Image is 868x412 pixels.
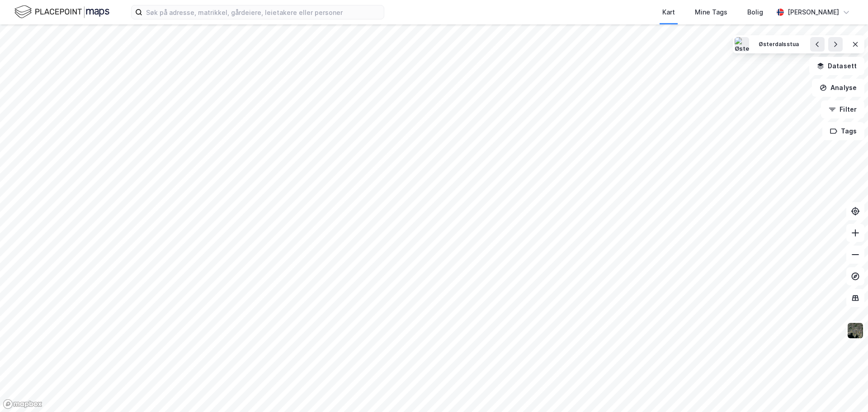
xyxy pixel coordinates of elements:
button: Tags [822,122,864,140]
img: 9k= [847,322,864,339]
button: Analyse [812,79,864,97]
div: Kart [662,7,675,18]
iframe: Chat Widget [823,369,868,412]
div: Østerdalsstua [759,41,799,48]
button: Østerdalsstua [753,37,805,52]
div: Kontrollprogram for chat [823,369,868,412]
input: Søk på adresse, matrikkel, gårdeiere, leietakere eller personer [142,5,384,19]
button: Filter [821,100,864,118]
img: Østerdalsstua [735,37,749,52]
img: logo.f888ab2527a4732fd821a326f86c7f29.svg [14,4,109,20]
button: Datasett [809,57,864,75]
div: Mine Tags [695,7,727,18]
div: Bolig [747,7,763,18]
a: Mapbox homepage [3,399,42,409]
div: [PERSON_NAME] [788,7,839,18]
